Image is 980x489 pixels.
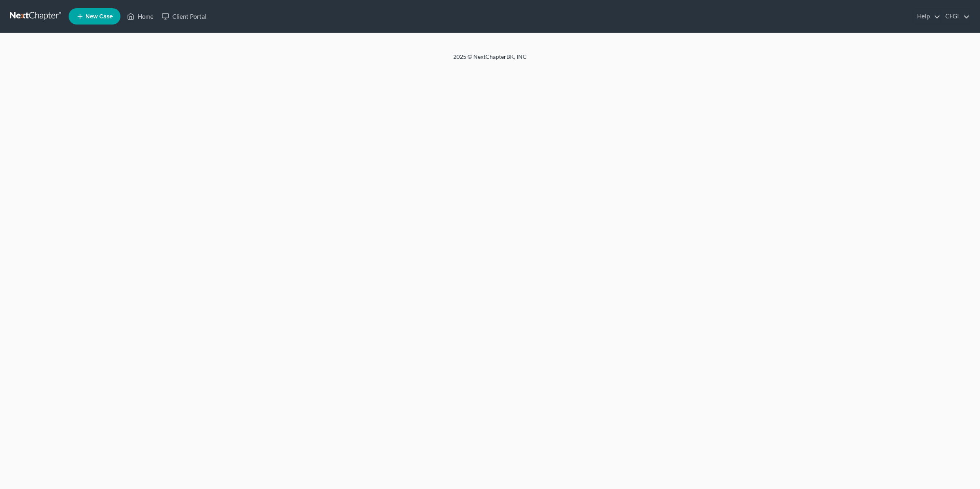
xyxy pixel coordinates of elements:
[69,8,120,25] new-legal-case-button: New Case
[913,9,940,24] a: Help
[123,9,158,24] a: Home
[941,9,970,24] a: CFGI
[158,9,211,24] a: Client Portal
[257,53,723,67] div: 2025 © NextChapterBK, INC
